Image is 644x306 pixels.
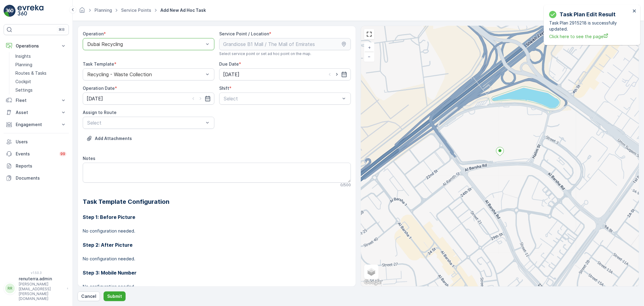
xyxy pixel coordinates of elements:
a: Settings [13,86,69,94]
a: Planning [13,60,69,69]
p: Cancel [81,293,96,299]
span: Select service point or set ad hoc point on the map. [219,51,311,56]
a: Users [4,136,69,148]
p: Asset [16,109,57,116]
p: Task Plan Edit Result [559,10,616,19]
a: Service Points [121,8,151,13]
img: logo [4,5,16,17]
p: Add Attachments [95,135,132,142]
a: View Fullscreen [365,30,374,39]
input: Grandiose B1 Mall / The Mall of Emirates [219,38,351,50]
p: Select [224,95,340,102]
h2: Task Template Configuration [83,197,351,206]
p: Engagement [16,122,57,128]
label: Shift [219,86,229,91]
p: Planning [15,62,32,68]
p: Routes & Tasks [15,70,46,76]
p: Events [16,151,56,157]
div: RR [5,284,15,293]
h3: Step 1: Before Picture [83,213,351,221]
p: Cockpit [15,79,31,85]
a: Click here to see the page [549,33,631,40]
p: Task Plan 2915218 is successfully updated. [549,20,631,32]
button: RRrenuterra.admin[PERSON_NAME][EMAIL_ADDRESS][PERSON_NAME][DOMAIN_NAME] [4,276,69,301]
p: Users [16,139,66,145]
button: Cancel [78,291,100,301]
a: Homepage [79,9,85,14]
h3: Step 2: After Picture [83,241,351,249]
a: Routes & Tasks [13,69,69,77]
a: Planning [95,8,112,13]
a: Cockpit [13,77,69,86]
label: Service Point / Location [219,31,269,36]
p: Submit [107,293,122,299]
a: Zoom Out [365,52,374,61]
a: Layers [365,265,378,278]
label: Due Date [219,61,239,67]
p: Select [87,119,204,126]
button: Fleet [4,94,69,106]
a: Open this area in Google Maps (opens a new window) [363,278,383,286]
button: close [633,8,637,14]
button: Upload File [83,134,136,143]
span: + [368,45,371,50]
p: Operations [16,43,57,49]
span: Add New Ad Hoc Task [159,7,207,13]
p: 99 [60,151,65,156]
p: renuterra.admin [19,276,64,282]
label: Notes [83,156,95,161]
button: Engagement [4,119,69,131]
input: dd/mm/yyyy [219,68,351,80]
img: logo_light-DOdMpM7g.png [18,5,43,17]
p: Settings [15,87,33,93]
p: Insights [15,53,31,59]
a: Zoom In [365,43,374,52]
label: Operation Date [83,86,115,91]
input: dd/mm/yyyy [83,93,214,105]
p: Documents [16,175,66,181]
button: Asset [4,106,69,119]
p: Reports [16,163,66,169]
img: Google [363,278,383,286]
a: Insights [13,52,69,60]
p: ⌘B [59,27,65,32]
a: Documents [4,172,69,184]
label: Operation [83,31,104,36]
p: [PERSON_NAME][EMAIL_ADDRESS][PERSON_NAME][DOMAIN_NAME] [19,282,64,301]
p: No configuration needed. [83,284,351,290]
p: 0 / 500 [340,183,351,187]
p: No configuration needed. [83,228,351,234]
label: Assign to Route [83,110,117,115]
h3: Step 3: Mobile Number [83,269,351,276]
a: Reports [4,160,69,172]
p: No configuration needed. [83,256,351,262]
p: Fleet [16,97,57,103]
label: Task Template [83,61,114,67]
a: Events99 [4,148,69,160]
button: Operations [4,40,69,52]
span: v 1.50.3 [4,271,69,275]
button: Submit [104,291,126,301]
span: − [368,54,371,59]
